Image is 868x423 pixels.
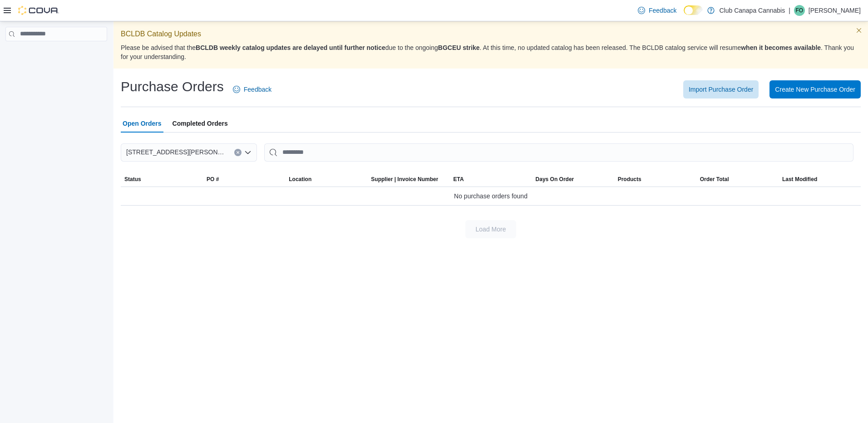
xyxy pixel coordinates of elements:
[18,6,59,15] img: Cova
[5,43,107,65] nav: Complex example
[124,176,141,183] span: Status
[465,220,516,238] button: Load More
[853,25,864,36] button: Dismiss this callout
[769,80,861,98] button: Create New Purchase Order
[121,29,861,39] p: BCLDB Catalog Updates
[244,85,271,94] span: Feedback
[126,147,225,157] span: [STREET_ADDRESS][PERSON_NAME]
[532,172,614,187] button: Days On Order
[700,176,729,183] span: Order Total
[614,172,696,187] button: Products
[741,44,821,51] strong: when it becomes available
[121,43,861,61] p: Please be advised that the due to the ongoing . At this time, no updated catalog has been release...
[123,114,162,133] span: Open Orders
[244,149,252,156] button: Open list of options
[536,176,574,183] span: Days On Order
[234,149,242,156] button: Clear input
[794,5,805,16] div: Frank Osae
[173,114,228,133] span: Completed Orders
[634,1,680,20] a: Feedback
[229,80,275,98] a: Feedback
[809,5,861,16] p: [PERSON_NAME]
[683,80,759,98] button: Import Purchase Order
[264,143,853,162] input: This is a search bar. After typing your query, hit enter to filter the results lower in the page.
[454,191,528,202] span: No purchase orders found
[371,176,438,183] span: Supplier | Invoice Number
[476,225,506,234] span: Load More
[289,176,311,183] div: Location
[789,5,790,16] p: |
[196,44,385,51] strong: BCLDB weekly catalog updates are delayed until further notice
[207,176,219,183] span: PO #
[719,5,785,16] p: Club Canapa Cannabis
[367,172,449,187] button: Supplier | Invoice Number
[203,172,285,187] button: PO #
[121,172,203,187] button: Status
[649,6,676,15] span: Feedback
[618,176,641,183] span: Products
[779,172,861,187] button: Last Modified
[285,172,367,187] button: Location
[696,172,779,187] button: Order Total
[449,172,532,187] button: ETA
[782,176,817,183] span: Last Modified
[689,85,753,94] span: Import Purchase Order
[796,5,804,16] span: FO
[121,78,224,96] h1: Purchase Orders
[438,44,480,51] strong: BGCEU strike
[775,85,855,94] span: Create New Purchase Order
[453,176,464,183] span: ETA
[684,5,703,15] input: Dark Mode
